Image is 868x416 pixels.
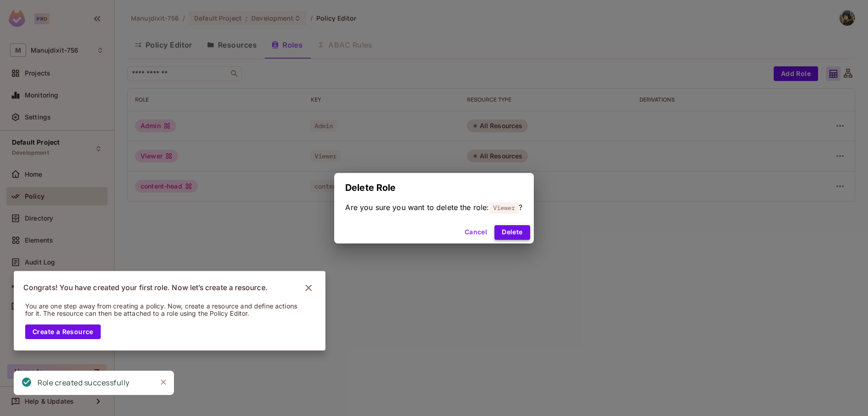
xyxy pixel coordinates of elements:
[334,173,533,202] h2: Delete Role
[25,324,101,339] button: Create a Resource
[494,225,530,240] button: Delete
[461,225,491,240] button: Cancel
[23,283,268,292] p: Congrats! You have created your first role. Now let’s create a resource.
[38,377,130,389] div: Role created successfully
[489,202,519,214] span: Viewer
[157,375,170,389] button: Close
[25,303,302,317] p: You are one step away from creating a policy. Now, create a resource and define actions for it. T...
[345,202,522,212] span: Are you sure you want to delete the role: ?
